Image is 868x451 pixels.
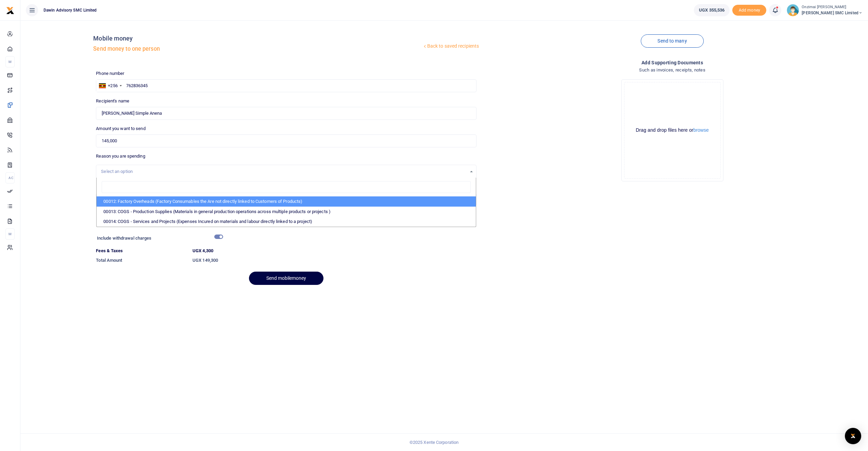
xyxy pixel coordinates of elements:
div: Select an option [101,168,467,175]
h6: Total Amount [96,258,187,263]
a: logo-small logo-large logo-large [6,7,14,13]
input: Enter phone number [96,79,477,92]
a: Back to saved recipients [422,40,480,52]
h5: Send money to one person [93,46,422,52]
span: UGX 355,536 [699,7,724,14]
h4: Add supporting Documents [482,59,863,66]
input: Enter extra information [96,193,477,206]
li: Toup your wallet [732,5,766,16]
h4: Mobile money [93,35,422,42]
li: 00012: Factory Overheads (Factory Consumables the Are not directly linked to Customers of Products) [97,196,476,207]
button: Send mobilemoney [249,272,323,285]
li: M [5,228,15,240]
input: Loading name... [96,107,477,120]
div: Drag and drop files here or [624,127,720,133]
h4: Such as invoices, receipts, notes [482,66,863,74]
label: Amount you want to send [96,125,145,132]
dt: Fees & Taxes [93,247,190,254]
span: [PERSON_NAME] SMC Limited [802,10,863,16]
label: UGX 4,300 [193,247,213,254]
a: profile-user Onzimai [PERSON_NAME] [PERSON_NAME] SMC Limited [787,4,863,16]
li: Ac [5,172,15,183]
li: M [5,56,15,67]
div: File Uploader [621,79,723,181]
a: Add money [732,7,766,12]
a: Send to many [641,34,703,48]
img: profile-user [787,4,799,16]
li: 00013: COGS - Production Supplies (Materials in general production operations across multiple pro... [97,207,476,217]
h6: Include withdrawal charges [97,236,220,241]
label: Reason you are spending [96,153,145,160]
a: UGX 355,536 [694,4,730,16]
label: Recipient's name [96,98,129,104]
span: Dawin Advisory SMC Limited [41,7,100,13]
div: +256 [108,82,117,89]
label: Memo for this transaction (Your recipient will see this) [96,184,202,191]
img: logo-small [6,6,14,15]
span: Add money [732,5,766,16]
label: Phone number [96,70,124,77]
div: Open Intercom Messenger [845,428,861,444]
div: Uganda: +256 [96,80,123,92]
small: Onzimai [PERSON_NAME] [802,4,863,10]
button: browse [694,128,709,132]
li: Wallet ballance [691,4,732,16]
li: 00014: COGS - Services and Projects (Expenses Incured on materials and labour directly linked to ... [97,216,476,227]
input: UGX [96,134,477,147]
h6: UGX 149,300 [193,258,477,263]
